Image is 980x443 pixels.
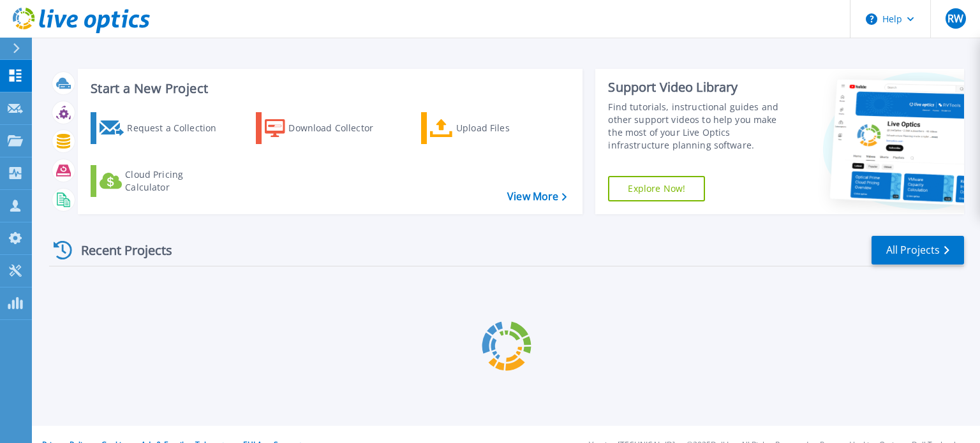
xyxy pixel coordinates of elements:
a: Explore Now! [608,176,705,201]
span: RW [947,13,963,24]
div: Request a Collection [127,115,229,141]
a: All Projects [872,236,964,265]
div: Recent Projects [49,235,189,266]
div: Cloud Pricing Calculator [125,168,227,194]
a: Request a Collection [91,112,233,144]
div: Support Video Library [608,79,793,96]
a: View More [507,191,567,203]
div: Download Collector [288,115,390,141]
a: Cloud Pricing Calculator [91,165,233,197]
div: Find tutorials, instructional guides and other support videos to help you make the most of your L... [608,101,793,152]
h3: Start a New Project [91,82,567,96]
div: Upload Files [456,115,558,141]
a: Upload Files [421,112,563,144]
a: Download Collector [256,112,398,144]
